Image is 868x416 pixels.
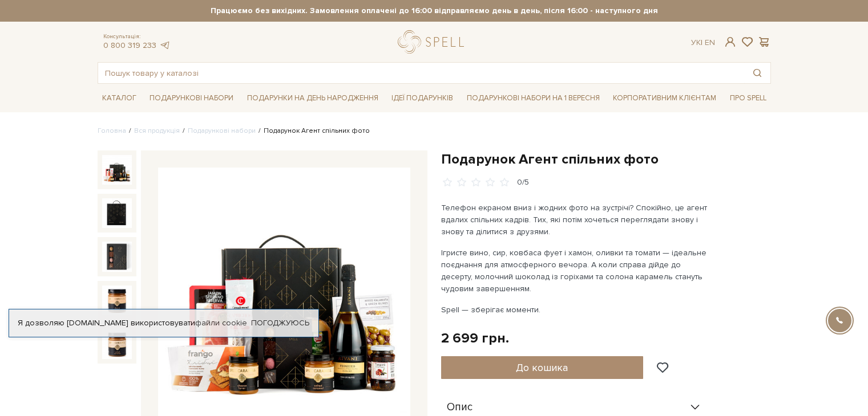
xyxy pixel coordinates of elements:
[98,63,744,83] input: Пошук товару у каталозі
[701,38,703,47] span: |
[725,89,771,107] a: Про Spell
[398,30,469,54] a: logo
[447,402,473,413] span: Опис
[102,242,132,271] img: Подарунок Агент спільних фото
[516,361,568,374] span: До кошика
[9,318,318,328] div: Я дозволяю [DOMAIN_NAME] використовувати
[103,40,156,50] a: 0 800 319 233
[441,202,709,238] p: Телефон екраном вниз і жодних фото на зустрічі? Спокійно, це агент вдалих спільних кадрів. Тих, я...
[134,127,180,135] a: Вся продукція
[102,155,132,185] img: Подарунок Агент спільних фото
[744,63,770,83] button: Пошук товару у каталозі
[159,40,171,50] a: telegram
[102,329,132,358] img: Подарунок Агент спільних фото
[441,247,709,295] p: Ігристе вино, сир, ковбаса фует і хамон, оливки та томати — ідеальне поєднання для атмосферного в...
[691,38,715,48] div: Ук
[608,88,721,108] a: Корпоративним клієнтам
[517,177,529,188] div: 0/5
[98,6,771,16] strong: Працюємо без вихідних. Замовлення оплачені до 16:00 відправляємо день в день, після 16:00 - насту...
[102,198,132,228] img: Подарунок Агент спільних фото
[256,126,370,136] li: Подарунок Агент спільних фото
[441,304,709,316] p: Spell — зберігає моменти.
[102,286,132,315] img: Подарунок Агент спільних фото
[145,89,238,107] a: Подарункові набори
[188,127,256,135] a: Подарункові набори
[103,33,171,40] span: Консультація:
[243,89,383,107] a: Подарунки на День народження
[98,89,141,107] a: Каталог
[251,318,309,328] a: Погоджуюсь
[195,318,247,328] a: файли cookie
[441,356,644,379] button: До кошика
[387,89,458,107] a: Ідеї подарунків
[441,329,509,347] div: 2 699 грн.
[98,127,126,135] a: Головна
[462,88,604,108] a: Подарункові набори на 1 Вересня
[441,150,771,168] h1: Подарунок Агент спільних фото
[705,38,715,47] a: En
